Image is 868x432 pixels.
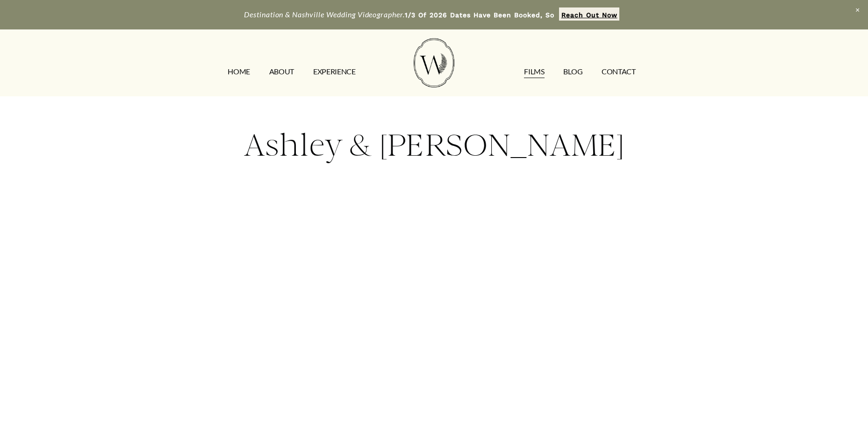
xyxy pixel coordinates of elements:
[524,64,544,79] a: FILMS
[269,64,294,79] a: ABOUT
[100,125,767,166] h2: Ashley & [PERSON_NAME]
[602,64,636,79] a: CONTACT
[563,64,582,79] a: Blog
[313,64,356,79] a: EXPERIENCE
[561,11,617,19] strong: Reach Out Now
[228,64,250,79] a: HOME
[414,38,454,87] img: Wild Fern Weddings
[559,7,619,21] a: Reach Out Now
